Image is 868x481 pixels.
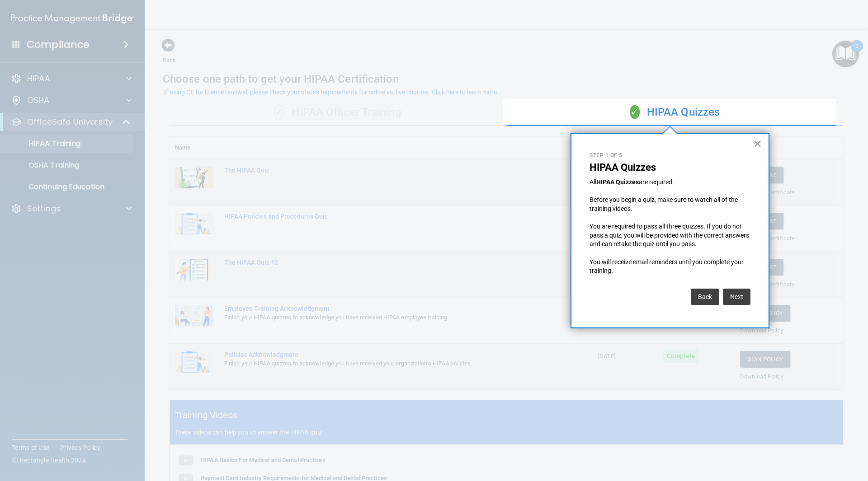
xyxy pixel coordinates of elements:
p: You will receive email reminders until you complete your training. [590,258,750,276]
span: are required. [639,178,674,186]
span: All [590,178,596,186]
p: You are required to pass all three quizzes. If you do not pass a quiz, you will be provided with ... [590,222,750,249]
p: Before you begin a quiz, make sure to watch all of the training videos. [590,196,750,213]
span: ✓ [630,105,640,119]
p: HIPAA Quizzes [590,162,750,173]
button: Next [723,289,750,305]
p: Step 1 of 5 [590,152,750,159]
button: Close [753,136,762,151]
button: Back [691,289,719,305]
div: HIPAA Quizzes [506,99,843,126]
strong: HIPAA Quizzes [596,178,639,186]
